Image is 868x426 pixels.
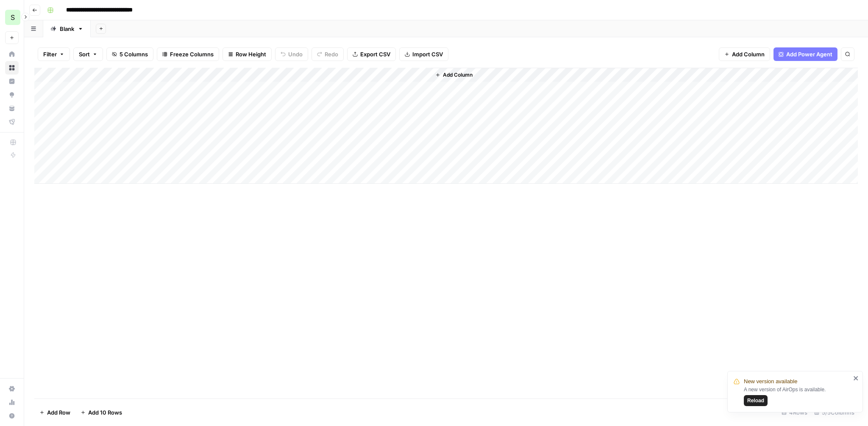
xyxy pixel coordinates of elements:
[325,50,338,58] span: Redo
[744,377,797,386] span: New version available
[732,50,765,58] span: Add Column
[312,47,344,61] button: Redo
[778,406,811,419] div: 4 Rows
[120,50,148,58] span: 5 Columns
[79,50,90,58] span: Sort
[811,406,858,419] div: 5/5 Columns
[399,47,448,61] button: Import CSV
[106,47,153,61] button: 5 Columns
[75,406,127,419] button: Add 10 Rows
[5,7,19,28] button: Workspace: Salesgenie
[73,47,103,61] button: Sort
[5,88,19,102] a: Opportunities
[236,50,266,58] span: Row Height
[5,115,19,129] a: Flightpath
[34,406,75,419] button: Add Row
[38,47,70,61] button: Filter
[60,25,74,33] div: Blank
[360,50,390,58] span: Export CSV
[744,386,851,406] div: A new version of AirOps is available.
[88,408,122,417] span: Add 10 Rows
[747,397,764,404] span: Reload
[157,47,219,61] button: Freeze Columns
[5,47,19,61] a: Home
[5,409,19,423] button: Help + Support
[5,61,19,75] a: Browse
[744,395,768,406] button: Reload
[719,47,770,61] button: Add Column
[11,12,15,22] span: S
[432,69,476,80] button: Add Column
[853,375,859,382] button: close
[773,47,837,61] button: Add Power Agent
[347,47,396,61] button: Export CSV
[786,50,832,58] span: Add Power Agent
[412,50,443,58] span: Import CSV
[5,102,19,115] a: Your Data
[443,71,473,79] span: Add Column
[43,50,57,58] span: Filter
[43,20,91,37] a: Blank
[47,408,70,417] span: Add Row
[288,50,303,58] span: Undo
[5,75,19,88] a: Insights
[275,47,308,61] button: Undo
[5,396,19,409] a: Usage
[5,382,19,396] a: Settings
[170,50,214,58] span: Freeze Columns
[223,47,272,61] button: Row Height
